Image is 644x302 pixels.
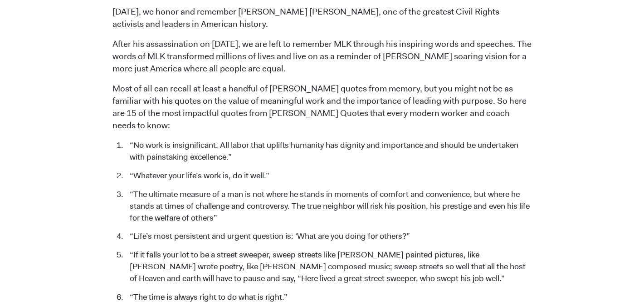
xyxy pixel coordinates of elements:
li: “Life’s most persistent and urgent question is: ‘What are you doing for others?” [125,231,532,242]
li: “No work is insignificant. All labor that uplifts humanity has dignity and importance and should ... [125,140,532,163]
li: “Whatever your life’s work is, do it well.” [125,170,532,182]
li: “The ultimate measure of a man is not where he stands in moments of comfort and convenience, but ... [125,189,532,224]
p: After his assassination on [DATE], we are left to remember MLK through his inspiring words and sp... [112,38,532,75]
p: [DATE], we honor and remember [PERSON_NAME] [PERSON_NAME], one of the greatest Civil Rights activ... [112,6,532,30]
li: “If it falls your lot to be a street sweeper, sweep streets like [PERSON_NAME] painted pictures, ... [125,249,532,285]
p: Most of all can recall at least a handful of [PERSON_NAME] quotes from memory, but you might not ... [112,83,532,132]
